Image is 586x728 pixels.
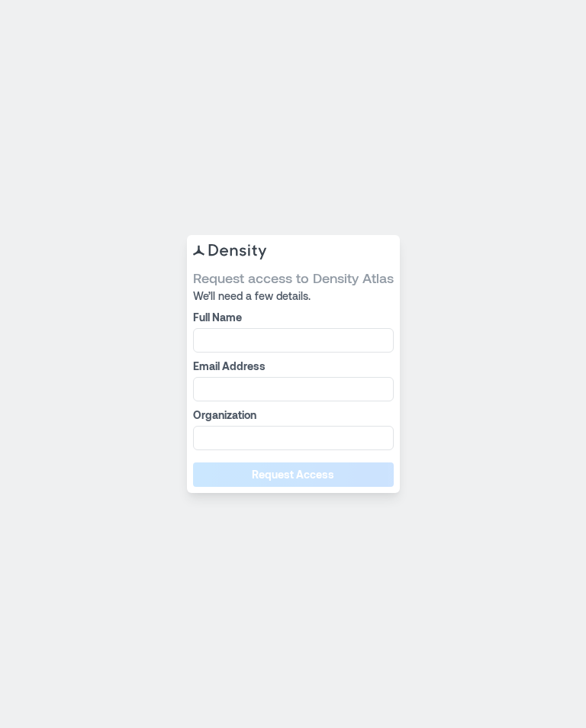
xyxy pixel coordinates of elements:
[193,310,391,325] label: Full Name
[193,288,394,304] span: We’ll need a few details.
[252,467,334,482] span: Request Access
[193,359,391,374] label: Email Address
[193,407,391,423] label: Organization
[193,269,394,287] span: Request access to Density Atlas
[193,462,394,487] button: Request Access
